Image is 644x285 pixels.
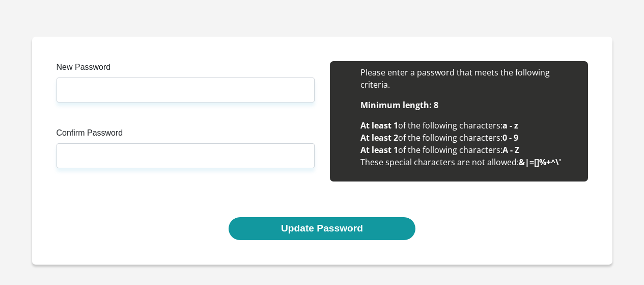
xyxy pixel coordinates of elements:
[57,77,315,102] input: Enter new Password
[57,61,315,77] label: New Password
[360,132,578,144] li: of the following characters:
[360,119,578,132] li: of the following characters:
[502,120,518,131] b: a - z
[360,120,398,131] b: At least 1
[360,144,398,156] b: At least 1
[229,217,415,240] button: Update Password
[360,99,438,111] b: Minimum length: 8
[502,132,518,143] b: 0 - 9
[360,132,398,143] b: At least 2
[360,144,578,156] li: of the following characters:
[57,143,315,168] input: Confirm Password
[360,66,578,91] li: Please enter a password that meets the following criteria.
[519,157,561,168] b: &|=[]%+^\'
[502,144,519,156] b: A - Z
[360,156,578,168] li: These special characters are not allowed:
[57,127,315,143] label: Confirm Password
